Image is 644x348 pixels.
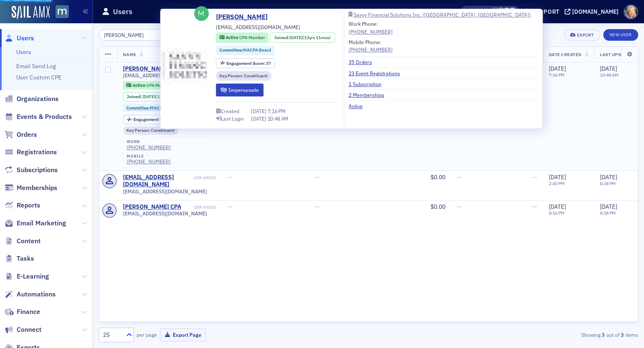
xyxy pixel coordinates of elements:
[624,5,638,19] span: Profile
[5,165,58,175] a: Subscriptions
[137,331,157,338] label: per page
[17,325,42,334] span: Connect
[133,116,173,122] span: Engagement Score :
[126,105,150,111] span: Committee :
[349,91,391,99] a: 2 Memberships
[349,58,378,66] a: 35 Orders
[457,203,462,210] span: —
[113,7,133,17] h1: Users
[5,307,40,316] a: Finance
[5,148,57,157] a: Registrations
[133,82,146,88] span: Active
[290,35,302,40] span: [DATE]
[349,69,406,77] a: 23 Event Registrations
[239,35,265,40] span: CPA Member
[123,126,179,135] div: Key Person: Constituent
[221,116,244,121] div: Last Login
[133,117,178,122] div: 37
[123,210,207,217] span: [EMAIL_ADDRESS][DOMAIN_NAME]
[5,325,42,334] a: Connect
[99,29,178,41] input: Search…
[5,219,66,228] a: Email Marketing
[103,331,121,339] div: 25
[354,12,531,17] div: Savvy Financial Solutions Inc. ([GEOGRAPHIC_DATA], [GEOGRAPHIC_DATA])
[56,5,69,18] img: SailAMX
[577,33,594,37] div: Export
[549,210,565,216] time: 8:16 PM
[216,46,275,55] div: Committee:
[226,61,271,66] div: 37
[5,130,37,139] a: Orders
[16,62,56,70] a: Email Send Log
[502,7,511,16] span: Kelly Brown
[216,12,274,22] a: [PERSON_NAME]
[549,180,565,186] time: 2:40 PM
[533,203,537,210] span: —
[123,65,169,73] a: [PERSON_NAME]
[17,130,37,139] span: Orders
[600,331,606,338] strong: 3
[194,175,216,180] div: USR-69021
[226,60,266,66] span: Engagement Score :
[5,237,41,246] a: Content
[123,81,176,89] div: Active: Active: CPA Member
[127,94,143,99] span: Joined :
[160,328,206,341] button: Export Page
[182,205,216,210] div: USR-69325
[127,158,171,165] div: [PHONE_NUMBER]
[531,8,560,15] div: Support
[50,5,69,20] a: View Homepage
[5,201,40,210] a: Reports
[219,47,271,54] a: Committee:MACPA Board
[17,112,72,121] span: Events & Products
[123,174,192,188] a: [EMAIL_ADDRESS][DOMAIN_NAME]
[216,23,300,31] span: [EMAIL_ADDRESS][DOMAIN_NAME]
[549,65,566,72] span: [DATE]
[251,108,268,114] span: [DATE]
[127,139,171,144] div: work
[600,180,616,186] time: 8:38 PM
[228,203,232,210] span: —
[533,173,537,181] span: —
[549,72,565,78] time: 7:16 PM
[5,34,34,43] a: Users
[268,115,289,122] span: 10:48 AM
[17,165,58,175] span: Subscriptions
[228,173,232,181] span: —
[457,173,462,181] span: —
[549,52,581,57] span: Date Created
[12,6,50,19] img: SailAMX
[274,35,290,41] span: Joined :
[549,203,566,210] span: [DATE]
[123,115,182,124] div: Engagement Score: 37
[430,173,445,181] span: $0.00
[349,102,369,110] a: Active
[123,52,136,57] span: Name
[491,7,499,16] span: Mary Beth Halpern
[219,47,243,53] span: Committee :
[251,115,268,122] span: [DATE]
[5,112,72,121] a: Events & Products
[17,148,57,157] span: Registrations
[600,65,617,72] span: [DATE]
[600,72,619,78] time: 10:48 AM
[127,144,171,151] a: [PHONE_NUMBER]
[123,203,181,211] div: [PERSON_NAME] CPA
[549,173,566,181] span: [DATE]
[430,203,445,210] span: $0.00
[5,290,56,299] a: Automations
[508,7,517,16] span: Justin Chase
[572,8,619,15] div: [DOMAIN_NAME]
[464,331,638,338] div: Showing out of items
[600,203,617,210] span: [DATE]
[126,105,178,111] a: Committee:MACPA Board
[127,154,171,159] div: mobile
[349,46,393,53] a: [PHONE_NUMBER]
[219,35,265,41] a: Active CPA Member
[497,7,505,16] span: Emily Trott
[216,84,264,96] button: Impersonate
[17,201,40,210] span: Reports
[123,104,182,112] div: Committee:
